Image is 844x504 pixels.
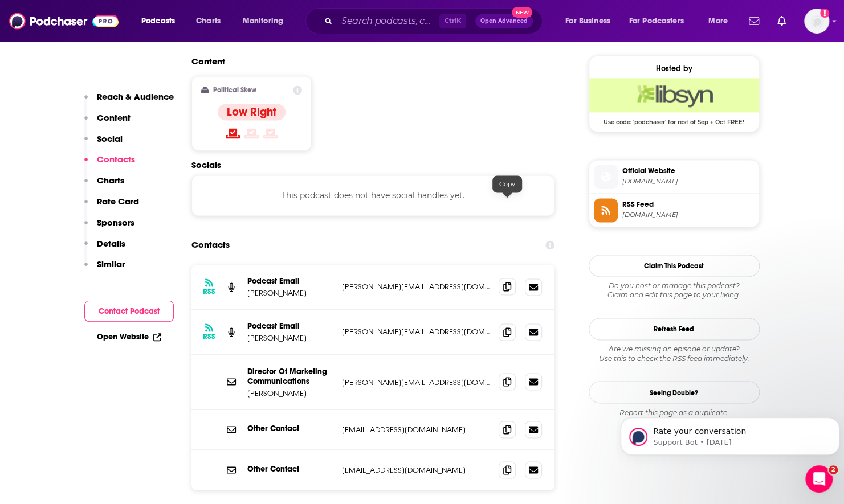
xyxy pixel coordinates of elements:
[84,217,134,238] button: Sponsors
[342,327,490,337] p: [PERSON_NAME][EMAIL_ADDRESS][DOMAIN_NAME]
[316,8,553,34] div: Search podcasts, credits, & more...
[84,154,135,175] button: Contacts
[97,154,135,165] p: Contacts
[804,9,829,34] img: User Profile
[622,199,755,210] span: RSS Feed
[247,333,333,343] p: [PERSON_NAME]
[97,175,124,186] p: Charts
[773,11,790,31] a: Show notifications dropdown
[804,9,829,34] span: Logged in as nwierenga
[247,423,333,433] p: Other Contact
[475,14,533,28] button: Open AdvancedNew
[141,13,175,29] span: Podcasts
[622,177,755,186] span: theunstuckgroup.com
[337,12,439,30] input: Search podcasts, credits, & more...
[84,175,124,196] button: Charts
[594,198,755,222] a: RSS Feed[DOMAIN_NAME]
[9,10,119,32] img: Podchaser - Follow, Share and Rate Podcasts
[589,78,759,125] a: Libsyn Deal: Use code: 'podchaser' for rest of Sep + Oct FREE!
[622,211,755,219] span: podcast.theunstuckchurch.com
[97,133,123,144] p: Social
[247,288,333,298] p: [PERSON_NAME]
[97,112,131,123] p: Content
[84,259,125,280] button: Similar
[512,7,532,18] span: New
[191,56,546,67] h2: Content
[84,91,174,112] button: Reach & Audience
[622,166,755,176] span: Official Website
[589,64,759,73] div: Hosted by
[589,255,760,277] button: Claim This Podcast
[589,318,760,340] button: Refresh Feed
[97,332,161,342] a: Open Website
[589,112,759,126] span: Use code: 'podchaser' for rest of Sep + Oct FREE!
[700,12,742,30] button: open menu
[565,13,610,29] span: For Business
[589,381,760,403] a: Seeing Double?
[227,105,276,119] h4: Low Right
[342,377,490,387] p: [PERSON_NAME][EMAIL_ADDRESS][DOMAIN_NAME]
[820,9,829,18] svg: Add a profile image
[247,464,333,473] p: Other Contact
[492,175,522,192] div: Copy
[191,175,555,216] div: This podcast does not have social handles yet.
[744,11,764,31] a: Show notifications dropdown
[84,133,123,154] button: Social
[191,234,230,256] h2: Contacts
[439,14,466,28] span: Ctrl K
[589,408,760,417] div: Report this page as a duplicate.
[342,424,490,434] p: [EMAIL_ADDRESS][DOMAIN_NAME]
[708,13,728,29] span: More
[97,217,134,228] p: Sponsors
[247,388,333,398] p: [PERSON_NAME]
[189,12,227,30] a: Charts
[589,345,760,363] div: Are we missing an episode or update? Use this to check the RSS feed immediately.
[616,394,844,473] iframe: Intercom notifications message
[622,12,700,30] button: open menu
[589,78,759,112] img: Libsyn Deal: Use code: 'podchaser' for rest of Sep + Oct FREE!
[829,465,838,474] span: 2
[133,12,190,30] button: open menu
[557,12,625,30] button: open menu
[203,287,215,296] h3: RSS
[97,196,139,207] p: Rate Card
[84,112,131,133] button: Content
[247,276,333,286] p: Podcast Email
[594,165,755,189] a: Official Website[DOMAIN_NAME]
[97,238,125,249] p: Details
[247,366,333,386] p: Director Of Marketing Communications
[235,12,298,30] button: open menu
[191,159,555,170] h2: Socials
[84,238,125,259] button: Details
[342,465,490,474] p: [EMAIL_ADDRESS][DOMAIN_NAME]
[97,259,125,269] p: Similar
[196,13,221,29] span: Charts
[589,281,760,300] div: Claim and edit this page to your liking.
[84,301,174,322] button: Contact Podcast
[805,465,833,493] iframe: Intercom live chat
[480,18,528,24] span: Open Advanced
[213,86,256,94] h2: Political Skew
[589,281,760,290] span: Do you host or manage this podcast?
[203,332,215,341] h3: RSS
[804,9,829,34] button: Show profile menu
[629,13,684,29] span: For Podcasters
[247,321,333,331] p: Podcast Email
[97,91,174,102] p: Reach & Audience
[342,282,490,292] p: [PERSON_NAME][EMAIL_ADDRESS][DOMAIN_NAME]
[243,13,283,29] span: Monitoring
[84,196,139,217] button: Rate Card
